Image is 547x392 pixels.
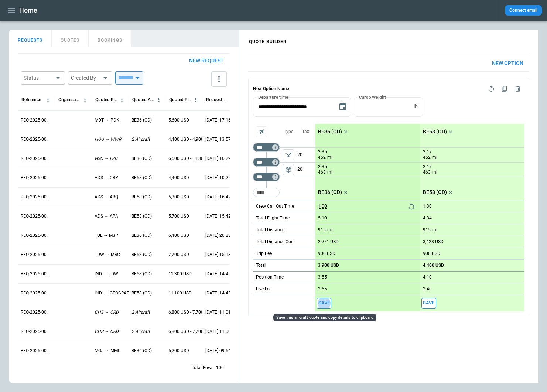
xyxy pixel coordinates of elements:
[131,213,152,219] p: BE58 (OD)
[191,95,201,105] button: Quoted Price column menu
[423,149,432,155] p: 2:17
[211,71,227,87] button: more
[205,290,231,296] p: [DATE] 14:43
[256,239,295,245] p: Total Distance Cost
[283,149,294,160] button: left aligned
[511,82,524,96] span: Delete quote option
[95,309,119,316] p: CHS → ORD
[21,97,41,102] div: Reference
[205,232,231,239] p: [DATE] 20:28
[283,149,294,160] span: Type of sector
[205,156,231,162] p: [DATE] 16:22
[117,95,127,105] button: Quoted Route column menu
[168,309,213,316] p: 6,800 USD - 7,700 USD
[423,286,432,292] p: 2:40
[205,309,231,316] p: [DATE] 11:01
[80,95,90,105] button: Organisation column menu
[131,309,150,316] p: 2 Aircraft
[273,314,376,321] div: Save this aircraft quote and copy details to clipboard
[95,328,119,335] p: CHS → ORD
[253,188,280,197] div: Too short
[21,252,52,258] p: REQ-2025-000246
[132,97,154,102] div: Quoted Aircraft
[168,156,216,162] p: 6,500 USD - 11,300 USD
[486,55,529,71] button: New Option
[168,194,189,200] p: 5,300 USD
[318,239,339,245] p: 2,971 USD
[256,263,266,268] h6: Total
[95,252,120,258] p: TDW → MRC
[168,175,189,181] p: 4,400 USD
[131,328,150,335] p: 2 Aircraft
[423,154,431,161] p: 452
[283,164,294,175] span: Type of sector
[256,227,284,233] p: Total Distance
[21,156,52,162] p: REQ-2025-000251
[318,129,342,135] p: BE36 (OD)
[205,213,231,219] p: [DATE] 15:42
[131,271,152,277] p: BE58 (OD)
[318,189,342,195] p: BE36 (OD)
[24,74,53,82] div: Status
[205,271,231,277] p: [DATE] 14:45
[206,97,228,102] div: Request Created At (UTC-05:00)
[423,227,431,233] p: 915
[423,215,432,221] p: 4:34
[297,163,315,177] p: 20
[256,274,284,280] p: Position Time
[131,252,152,258] p: BE58 (OD)
[95,213,118,219] p: ADS → APA
[95,348,121,354] p: MQJ → MMU
[318,251,335,256] p: 900 USD
[131,156,152,162] p: BE36 (OD)
[318,154,326,161] p: 452
[240,31,295,48] h4: QUOTE BUILDER
[423,164,432,170] p: 2:17
[95,175,118,181] p: ADS → CRP
[21,328,52,335] p: REQ-2025-000242
[58,97,80,102] div: Organisation
[318,227,326,233] p: 915
[285,166,292,173] span: package_2
[95,156,117,162] p: GSO → LRD
[318,169,326,175] p: 463
[21,136,52,143] p: REQ-2025-000252
[21,232,52,239] p: REQ-2025-000247
[131,232,152,239] p: BE36 (OD)
[21,194,52,200] p: REQ-2025-000249
[95,290,151,296] p: IND → [GEOGRAPHIC_DATA]
[432,227,437,233] p: mi
[327,227,332,233] p: mi
[131,194,152,200] p: BE58 (OD)
[168,232,189,239] p: 6,400 USD
[43,95,53,105] button: Reference column menu
[89,30,131,47] button: BOOKINGS
[168,252,189,258] p: 7,700 USD
[318,149,327,155] p: 2:35
[168,117,189,123] p: 5,600 USD
[327,169,332,175] p: mi
[302,129,310,135] p: Taxi
[168,328,213,335] p: 6,800 USD - 7,700 USD
[315,124,524,311] div: scrollable content
[131,136,150,143] p: 2 Aircraft
[228,95,237,105] button: Request Created At (UTC-05:00) column menu
[423,275,432,280] p: 4:10
[19,6,37,15] h1: Home
[423,129,447,135] p: BE58 (OD)
[256,215,290,221] p: Total Flight Time
[21,348,52,354] p: REQ-2025-000241
[192,365,215,371] p: Total Rows:
[432,154,437,161] p: mi
[423,263,444,268] p: 4,400 USD
[154,95,164,105] button: Quoted Aircraft column menu
[205,328,231,335] p: [DATE] 11:00
[205,117,231,123] p: [DATE] 17:16
[256,286,272,292] p: Live Leg
[256,250,272,257] p: Trip Fee
[421,298,436,309] span: Save this aircraft quote and copy details to clipboard
[169,97,191,102] div: Quoted Price
[253,82,289,96] h6: New Option Name
[168,136,213,143] p: 4,400 USD - 4,900 USD
[421,298,436,309] button: Save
